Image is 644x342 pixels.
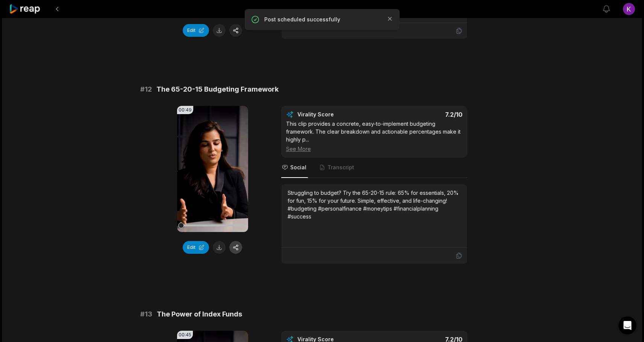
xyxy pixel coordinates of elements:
[290,164,306,171] span: Social
[382,111,462,118] div: 7.2 /10
[286,145,462,153] div: See More
[140,309,152,319] span: # 13
[177,106,248,232] video: Your browser does not support mp4 format.
[156,84,279,95] span: The 65-20-15 Budgeting Framework
[183,24,209,37] button: Edit
[140,84,152,95] span: # 12
[281,158,467,178] nav: Tabs
[286,120,462,153] div: This clip provides a concrete, easy-to-implement budgeting framework. The clear breakdown and act...
[157,309,242,319] span: The Power of Index Funds
[288,189,461,220] div: Struggling to budget? Try the 65-20-15 rule: 65% for essentials, 20% for fun, 15% for your future...
[297,111,378,118] div: Virality Score
[264,16,380,23] p: Post scheduled successfully
[618,316,636,334] div: Open Intercom Messenger
[327,164,354,171] span: Transcript
[183,241,209,254] button: Edit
